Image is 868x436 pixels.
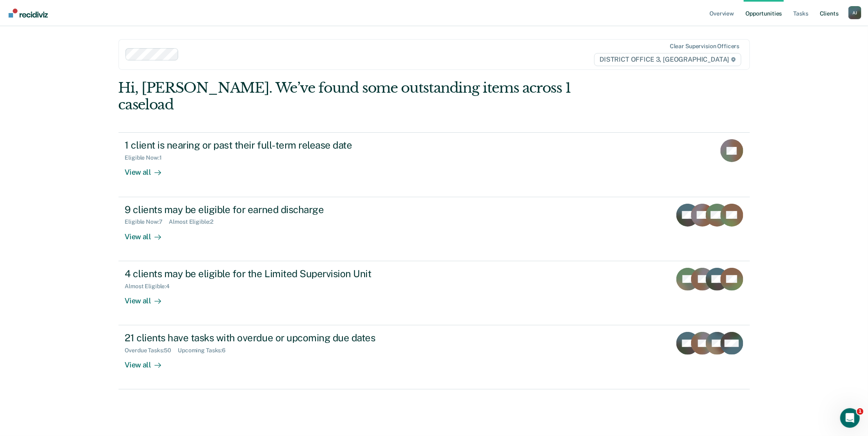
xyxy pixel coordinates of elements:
div: Eligible Now : 1 [125,154,168,161]
div: Upcoming Tasks : 6 [178,347,232,354]
div: 21 clients have tasks with overdue or upcoming due dates [125,332,412,344]
div: Eligible Now : 7 [125,218,169,225]
a: 21 clients have tasks with overdue or upcoming due datesOverdue Tasks:50Upcoming Tasks:6View all [119,325,750,389]
iframe: Intercom live chat [840,408,860,428]
div: View all [125,225,171,241]
button: Profile dropdown button [848,6,861,19]
div: Almost Eligible : 2 [169,218,220,225]
div: Hi, [PERSON_NAME]. We’ve found some outstanding items across 1 caseload [119,80,624,113]
a: 4 clients may be eligible for the Limited Supervision UnitAlmost Eligible:4View all [119,261,750,325]
div: View all [125,354,171,370]
div: 1 client is nearing or past their full-term release date [125,139,412,151]
div: Clear supervision officers [670,43,739,50]
div: A J [848,6,861,19]
a: 9 clients may be eligible for earned dischargeEligible Now:7Almost Eligible:2View all [119,197,750,261]
div: 4 clients may be eligible for the Limited Supervision Unit [125,268,412,280]
div: View all [125,289,171,305]
span: 1 [857,408,864,415]
div: 9 clients may be eligible for earned discharge [125,204,412,216]
div: View all [125,161,171,177]
span: DISTRICT OFFICE 3, [GEOGRAPHIC_DATA] [594,53,741,66]
div: Overdue Tasks : 50 [125,347,178,354]
img: Recidiviz [9,9,48,18]
div: Almost Eligible : 4 [125,283,177,290]
a: 1 client is nearing or past their full-term release dateEligible Now:1View all [119,132,750,197]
